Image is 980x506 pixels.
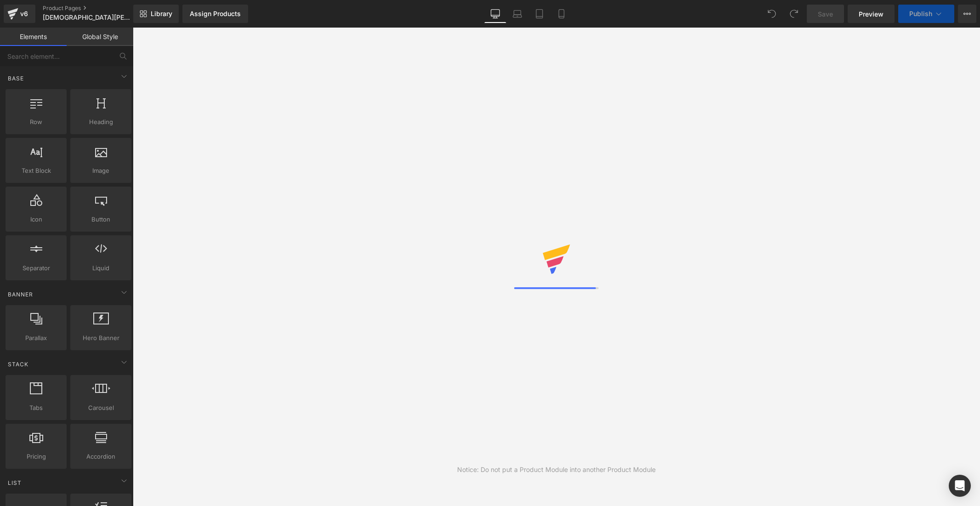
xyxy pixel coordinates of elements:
[958,5,976,23] button: More
[8,263,64,273] span: Separator
[818,9,833,19] span: Save
[8,215,64,224] span: Icon
[7,360,29,369] span: Stack
[7,290,34,299] span: Banner
[949,475,971,497] div: Open Intercom Messenger
[67,28,133,46] a: Global Style
[4,5,35,23] a: v6
[151,10,172,18] span: Library
[8,117,64,127] span: Row
[8,166,64,176] span: Text Block
[8,333,64,343] span: Parallax
[909,10,932,17] span: Publish
[43,14,131,21] span: [DEMOGRAPHIC_DATA][PERSON_NAME]
[73,117,129,127] span: Heading
[73,166,129,176] span: Image
[73,452,129,461] span: Accordion
[484,5,506,23] a: Desktop
[73,333,129,343] span: Hero Banner
[457,465,656,475] div: Notice: Do not put a Product Module into another Product Module
[190,10,241,17] div: Assign Products
[18,8,30,20] div: v6
[785,5,803,23] button: Redo
[898,5,954,23] button: Publish
[8,403,64,413] span: Tabs
[7,74,25,83] span: Base
[550,5,572,23] a: Mobile
[763,5,781,23] button: Undo
[43,5,148,12] a: Product Pages
[8,452,64,461] span: Pricing
[73,263,129,273] span: Liquid
[848,5,895,23] a: Preview
[133,5,179,23] a: New Library
[73,403,129,413] span: Carousel
[859,9,884,19] span: Preview
[73,215,129,224] span: Button
[528,5,550,23] a: Tablet
[506,5,528,23] a: Laptop
[7,478,23,487] span: List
